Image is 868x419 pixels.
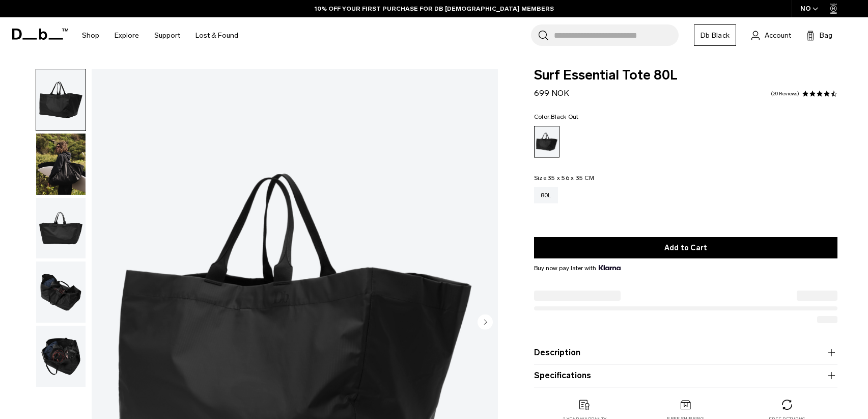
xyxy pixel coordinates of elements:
span: Buy now pay later with [534,264,621,273]
span: Black Out [551,113,578,120]
span: Account [765,30,791,41]
a: Lost & Found [195,17,238,54]
button: Bag [806,29,832,41]
a: 80L [534,187,558,203]
img: TheSomlos80LToteBlack_1.png [36,69,86,130]
legend: Color: [534,114,579,120]
a: 20 reviews [771,91,799,96]
nav: Main Navigation [74,17,246,54]
a: Black Out [534,126,559,158]
img: TheSomlos80LToteBlack_5ac96a1e-6842-4dc6-a5be-6b9f91ce0d45_2.png [36,134,86,195]
a: 10% OFF YOUR FIRST PURCHASE FOR DB [DEMOGRAPHIC_DATA] MEMBERS [315,4,554,13]
button: Description [534,347,837,359]
span: 699 NOK [534,88,569,98]
span: 35 x 56 x 35 CM [548,174,594,181]
button: TheSomlos80LToteBlack-1_3.png [36,197,86,259]
img: {"height" => 20, "alt" => "Klarna"} [599,265,621,270]
button: Add to Cart [534,237,837,258]
span: Surf Essential Tote 80L [534,69,837,82]
span: Bag [820,30,832,41]
a: Shop [82,17,99,54]
button: TheSomlos80LToteBlack-4_4.png [36,261,86,323]
img: TheSomlos80LToteBlack-4_4.png [36,261,86,323]
legend: Size: [534,175,594,181]
a: Support [154,17,180,54]
button: Next slide [478,314,493,331]
img: TheSomlos80LToteBlack-3_5.png [36,326,86,387]
a: Db Black [694,24,736,46]
button: TheSomlos80LToteBlack-3_5.png [36,325,86,387]
a: Explore [115,17,139,54]
button: TheSomlos80LToteBlack_1.png [36,69,86,131]
button: Specifications [534,370,837,382]
img: TheSomlos80LToteBlack-1_3.png [36,198,86,259]
button: TheSomlos80LToteBlack_5ac96a1e-6842-4dc6-a5be-6b9f91ce0d45_2.png [36,133,86,195]
a: Account [751,29,791,41]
